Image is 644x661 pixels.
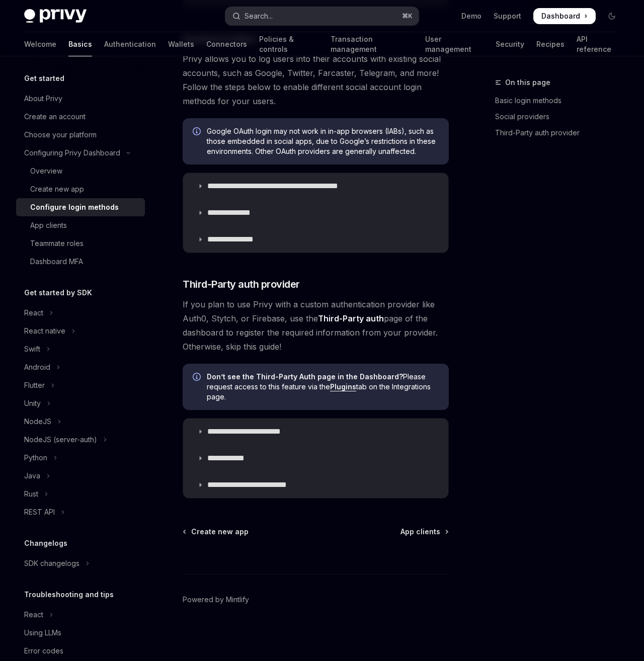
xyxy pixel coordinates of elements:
button: Toggle React section [16,606,145,624]
button: Toggle React section [16,304,145,322]
img: dark logo [24,9,87,23]
a: Create new app [184,527,249,537]
div: Search... [245,10,273,22]
div: React native [24,325,65,337]
button: Toggle Unity section [16,394,145,412]
div: Overview [30,165,62,177]
a: Demo [461,11,481,21]
a: Security [496,32,524,56]
a: Social providers [495,109,628,125]
button: Toggle REST API section [16,503,145,521]
h5: Troubleshooting and tips [24,589,114,601]
strong: Don’t see the Third-Party Auth page in the Dashboard? [207,372,403,381]
a: Recipes [536,32,565,56]
span: If you plan to use Privy with a custom authentication provider like Auth0, Stytch, or Firebase, u... [183,297,449,354]
div: Swift [24,343,40,355]
h5: Changelogs [24,537,67,549]
button: Toggle React native section [16,322,145,340]
a: Configure login methods [16,198,145,216]
a: Create new app [16,180,145,198]
span: On this page [505,76,550,89]
button: Toggle Python section [16,449,145,467]
a: Support [494,11,521,21]
div: REST API [24,506,55,518]
button: Toggle SDK changelogs section [16,554,145,572]
a: Third-Party auth provider [495,125,628,141]
a: About Privy [16,90,145,108]
svg: Info [193,127,203,137]
a: Create an account [16,108,145,126]
a: Wallets [168,32,194,56]
a: User management [425,32,484,56]
div: Using LLMs [24,627,61,639]
div: NodeJS [24,416,51,428]
span: Please request access to this feature via the tab on the Integrations page. [207,372,439,402]
button: Toggle NodeJS (server-auth) section [16,431,145,449]
div: React [24,307,43,319]
div: SDK changelogs [24,557,79,569]
button: Toggle dark mode [604,8,620,24]
a: Teammate roles [16,234,145,253]
div: Python [24,452,47,464]
div: Android [24,361,50,373]
h5: Get started by SDK [24,287,92,299]
a: Choose your platform [16,126,145,144]
div: Teammate roles [30,237,84,250]
h5: Get started [24,72,64,85]
a: API reference [577,32,620,56]
span: Google OAuth login may not work in in-app browsers (IABs), such as those embedded in social apps,... [207,126,439,156]
div: About Privy [24,93,62,105]
a: Basic login methods [495,93,628,109]
div: NodeJS (server-auth) [24,434,97,446]
div: React [24,609,43,621]
a: Basics [68,32,92,56]
div: Configuring Privy Dashboard [24,147,120,159]
div: Choose your platform [24,129,97,141]
a: Using LLMs [16,624,145,642]
div: Unity [24,397,41,409]
div: Create new app [30,183,84,195]
a: App clients [400,527,448,537]
a: Connectors [206,32,247,56]
a: Error codes [16,642,145,660]
span: Dashboard [541,11,580,21]
button: Toggle Swift section [16,340,145,358]
a: Powered by Mintlify [183,595,249,605]
a: Authentication [104,32,156,56]
a: Plugins [330,382,356,391]
button: Toggle Android section [16,358,145,376]
a: Dashboard MFA [16,253,145,271]
a: App clients [16,216,145,234]
strong: Third-Party auth [318,313,384,323]
span: App clients [400,527,440,537]
div: App clients [30,219,67,231]
span: Privy allows you to log users into their accounts with existing social accounts, such as Google, ... [183,52,449,108]
a: Policies & controls [259,32,318,56]
a: Dashboard [533,8,596,24]
a: Welcome [24,32,56,56]
div: Dashboard MFA [30,256,83,268]
a: Transaction management [331,32,413,56]
div: Configure login methods [30,201,119,213]
button: Toggle Flutter section [16,376,145,394]
span: Third-Party auth provider [183,277,300,291]
div: Rust [24,488,38,500]
span: Create new app [191,527,249,537]
div: Java [24,470,40,482]
button: Toggle Rust section [16,485,145,503]
button: Toggle NodeJS section [16,412,145,431]
span: ⌘ K [402,12,413,20]
div: Flutter [24,379,45,391]
button: Toggle Configuring Privy Dashboard section [16,144,145,162]
div: Create an account [24,111,86,123]
a: Overview [16,162,145,180]
svg: Info [193,373,203,383]
button: Open search [225,7,419,25]
div: Error codes [24,645,63,657]
button: Toggle Java section [16,467,145,485]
